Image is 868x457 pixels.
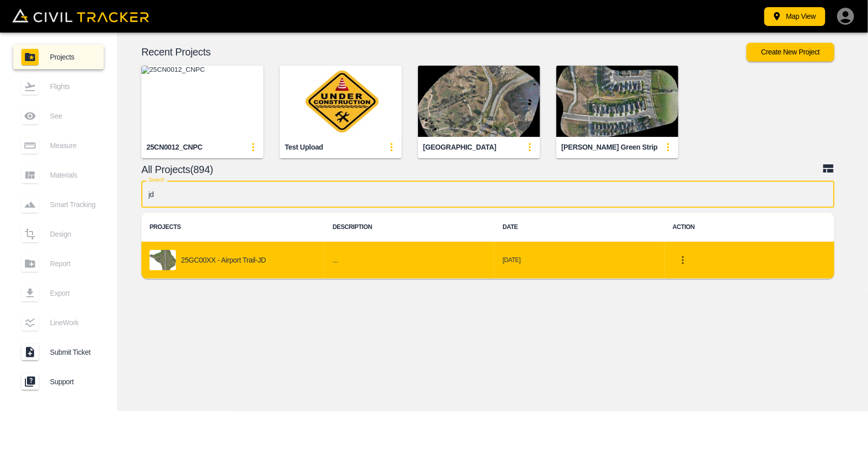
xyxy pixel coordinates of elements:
img: Marie Van Harlem Green Strip [556,66,678,137]
th: PROJECTS [141,213,324,242]
a: Projects [13,45,104,69]
h6: ... [333,254,486,267]
td: [DATE] [494,242,664,279]
button: update-card-details [520,137,540,157]
th: ACTION [665,213,834,242]
button: update-card-details [381,137,402,157]
img: Test Upload [280,66,402,137]
button: Map View [764,7,825,26]
div: [GEOGRAPHIC_DATA] [423,142,496,152]
span: Submit Ticket [50,348,96,356]
div: 25CN0012_CNPC [146,142,202,152]
button: update-card-details [243,137,263,157]
p: Recent Projects [141,48,746,56]
p: All Projects(894) [141,165,822,174]
img: 25CN0012_CNPC [141,66,263,137]
table: project-list-table [141,213,834,279]
span: Projects [50,53,96,61]
p: 25GC00XX - Airport Trail-JD [181,256,266,264]
span: Support [50,378,96,386]
th: DATE [494,213,664,242]
img: Indian Battle Park [418,66,540,137]
a: Support [13,369,104,394]
img: project-image [149,250,176,270]
th: DESCRIPTION [324,213,494,242]
div: [PERSON_NAME] Green Strip [561,142,657,152]
img: Civil Tracker [12,9,149,23]
button: Create New Project [746,43,834,62]
div: Test Upload [285,142,323,152]
a: Submit Ticket [13,340,104,364]
button: update-card-details [658,137,678,157]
